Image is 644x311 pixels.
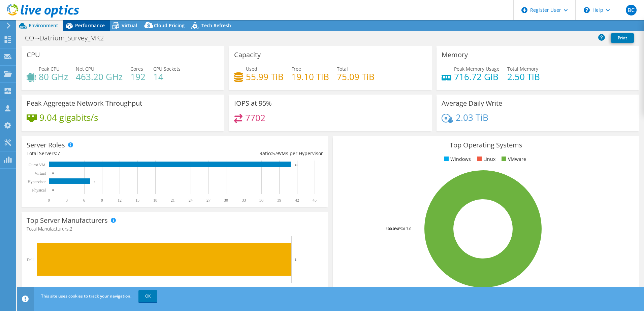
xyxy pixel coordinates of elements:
[246,66,257,72] span: Used
[242,198,246,203] text: 33
[291,66,301,72] span: Free
[154,22,185,29] span: Cloud Pricing
[456,114,488,121] h4: 2.03 TiB
[224,198,228,203] text: 30
[48,198,50,203] text: 0
[454,73,500,80] h4: 716.72 GiB
[101,198,103,203] text: 9
[386,226,398,231] tspan: 100.0%
[234,100,272,107] h3: IOPS at 95%
[272,150,279,157] span: 5.9
[507,73,540,80] h4: 2.50 TiB
[338,141,634,149] h3: Top Operating Systems
[291,73,329,80] h4: 19.10 TiB
[57,150,60,157] span: 7
[27,225,323,233] h4: Total Manufacturers:
[41,293,131,299] span: This site uses cookies to track your navigation.
[171,198,175,203] text: 21
[246,73,284,80] h4: 55.99 TiB
[66,198,68,203] text: 3
[500,155,526,163] li: VMware
[27,150,175,157] div: Total Servers:
[39,114,98,121] h4: 9.04 gigabits/s
[442,100,502,107] h3: Average Daily Write
[234,51,261,59] h3: Capacity
[130,73,146,80] h4: 192
[277,198,281,203] text: 39
[83,198,85,203] text: 6
[201,22,231,29] span: Tech Refresh
[27,257,34,262] text: Dell
[442,155,471,163] li: Windows
[94,180,95,183] text: 7
[27,100,142,107] h3: Peak Aggregate Network Throughput
[76,66,94,72] span: Net CPU
[153,73,181,80] h4: 14
[153,66,181,72] span: CPU Sockets
[27,217,108,224] h3: Top Server Manufacturers
[454,66,500,72] span: Peak Memory Usage
[189,198,193,203] text: 24
[122,22,137,29] span: Virtual
[175,150,323,157] div: Ratio: VMs per Hypervisor
[130,66,143,72] span: Cores
[442,51,468,59] h3: Memory
[135,198,139,203] text: 15
[39,66,60,72] span: Peak CPU
[118,198,122,203] text: 12
[27,141,65,149] h3: Server Roles
[35,171,46,176] text: Virtual
[507,66,538,72] span: Total Memory
[206,198,211,203] text: 27
[138,290,157,302] a: OK
[29,163,45,167] text: Guest VM
[27,51,40,59] h3: CPU
[337,66,348,72] span: Total
[313,198,317,203] text: 45
[295,198,299,203] text: 42
[28,179,46,184] text: Hypervisor
[52,188,54,192] text: 0
[29,22,58,29] span: Environment
[245,114,265,122] h4: 7702
[39,73,68,80] h4: 80 GHz
[295,257,297,262] text: 1
[337,73,375,80] h4: 75.09 TiB
[475,155,495,163] li: Linux
[295,163,298,167] text: 41
[70,226,72,232] span: 2
[52,172,54,175] text: 0
[32,188,46,193] text: Physical
[153,198,157,203] text: 18
[75,22,105,29] span: Performance
[626,5,637,15] span: BC
[398,226,411,231] tspan: ESXi 7.0
[611,33,634,43] a: Print
[22,34,114,42] h1: COF-Datrium_Survey_MK2
[76,73,123,80] h4: 463.20 GHz
[259,198,263,203] text: 36
[584,7,590,13] svg: \n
